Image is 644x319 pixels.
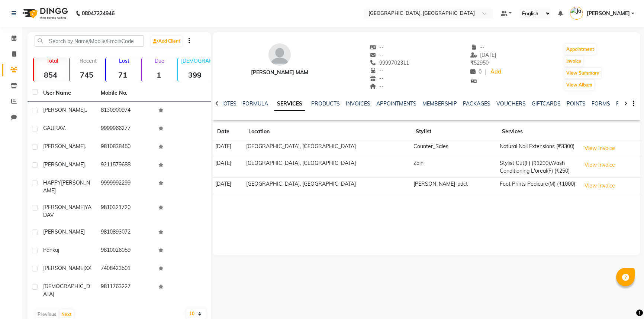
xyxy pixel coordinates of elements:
[213,157,244,178] td: [DATE]
[37,58,68,64] p: Total
[498,140,579,157] td: Natural Nail Extensions (₹3300)
[43,283,90,297] span: [DEMOGRAPHIC_DATA]
[411,140,498,157] td: Counter_Sales
[96,120,154,138] td: 9999966277
[411,123,498,140] th: Stylist
[311,100,340,107] a: PRODUCTS
[567,100,586,107] a: POINTS
[43,143,85,150] span: [PERSON_NAME]
[242,100,268,107] a: FORMULA
[498,178,579,194] td: Foot Prints Pedicure(M) (₹1000)
[581,180,618,192] button: View Invoice
[564,56,583,66] button: Invoice
[43,204,85,211] span: [PERSON_NAME]
[96,242,154,260] td: 9810026059
[181,58,212,64] p: [DEMOGRAPHIC_DATA]
[470,59,474,66] span: ₹
[251,69,308,77] div: [PERSON_NAME] MAM
[85,161,86,168] span: .
[19,3,70,24] img: logo
[587,10,630,17] span: [PERSON_NAME]
[376,100,416,107] a: APPOINTMENTS
[422,100,457,107] a: MEMBERSHIP
[39,85,96,102] th: User Name
[470,52,496,58] span: [DATE]
[274,97,305,111] a: SERVICES
[82,3,115,24] b: 08047224946
[35,35,144,47] input: Search by Name/Mobile/Email/Code
[564,44,596,55] button: Appointment
[96,138,154,156] td: 9810838450
[498,157,579,178] td: Stylist Cut(F) (₹1200),Wash Conditioning L'oreal(F) (₹250)
[213,123,244,140] th: Date
[268,43,291,66] img: avatar
[43,179,61,186] span: HAPPY
[43,228,85,235] span: [PERSON_NAME]
[106,70,140,79] strong: 71
[96,175,154,199] td: 9999992299
[244,178,411,194] td: [GEOGRAPHIC_DATA], [GEOGRAPHIC_DATA]
[73,58,104,64] p: Recent
[370,44,384,51] span: --
[43,265,85,271] span: [PERSON_NAME]
[470,68,482,75] span: 0
[564,80,594,90] button: View Album
[564,68,601,78] button: View Summary
[370,52,384,58] span: --
[489,67,502,77] a: Add
[43,125,65,131] span: GAURAV
[498,123,579,140] th: Services
[96,156,154,175] td: 9211579688
[96,85,154,102] th: Mobile No.
[43,107,85,113] span: [PERSON_NAME]
[85,143,86,150] span: .
[592,100,610,107] a: FORMS
[220,100,236,107] a: NOTES
[43,161,85,168] span: [PERSON_NAME]
[43,247,59,253] span: pankaj
[581,143,618,154] button: View Invoice
[370,83,384,89] span: --
[109,58,140,64] p: Lost
[496,100,526,107] a: VOUCHERS
[532,100,561,107] a: GIFTCARDS
[411,178,498,194] td: [PERSON_NAME]-pdct
[370,59,409,66] span: 9999702311
[470,59,489,66] span: 52950
[244,157,411,178] td: [GEOGRAPHIC_DATA], [GEOGRAPHIC_DATA]
[213,178,244,194] td: [DATE]
[213,140,244,157] td: [DATE]
[370,67,384,74] span: --
[34,70,68,79] strong: 854
[151,36,182,46] a: Add Client
[616,100,634,107] a: FAMILY
[96,199,154,224] td: 9810321720
[85,265,91,271] span: XX
[570,7,583,20] img: Janvi Chhatwal
[470,44,484,51] span: --
[85,107,87,113] span: ..
[244,140,411,157] td: [GEOGRAPHIC_DATA], [GEOGRAPHIC_DATA]
[244,123,411,140] th: Location
[178,70,212,79] strong: 399
[346,100,370,107] a: INVOICES
[144,58,176,64] p: Due
[96,102,154,120] td: 8130900974
[463,100,490,107] a: PACKAGES
[484,68,486,76] span: |
[370,75,384,82] span: --
[43,179,90,194] span: [PERSON_NAME]
[96,224,154,242] td: 9810893072
[96,260,154,278] td: 7408423501
[70,70,104,79] strong: 745
[581,159,618,171] button: View Invoice
[142,70,176,79] strong: 1
[411,157,498,178] td: Zain
[96,278,154,303] td: 9811763227
[65,125,66,131] span: .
